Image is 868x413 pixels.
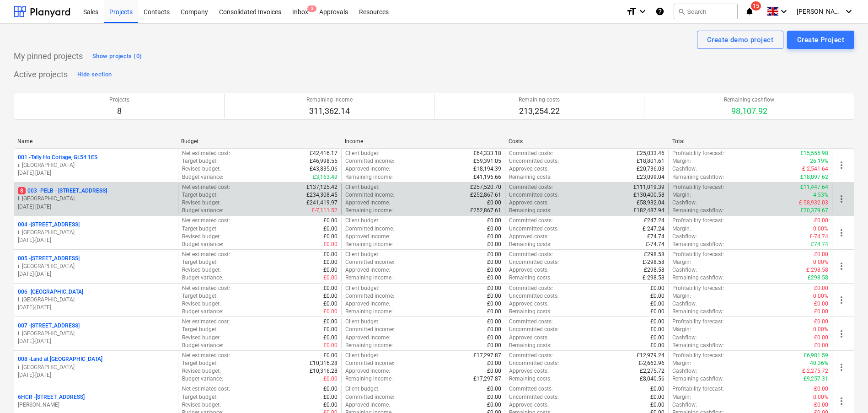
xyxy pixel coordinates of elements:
p: 8 [109,106,129,117]
p: £247.24 [644,217,664,225]
p: Net estimated cost : [182,284,230,292]
iframe: Chat Widget [822,369,868,413]
p: £11,447.64 [800,183,828,191]
p: Profitability forecast : [672,352,724,359]
p: Approved income : [345,233,390,241]
p: £0.00 [650,326,664,333]
p: Remaining cashflow : [672,173,724,181]
p: £111,019.39 [633,183,664,191]
p: Revised budget : [182,266,221,274]
p: Net estimated cost : [182,352,230,359]
p: £0.00 [487,217,501,225]
div: Create demo project [707,34,773,46]
p: Profitability forecast : [672,284,724,292]
i: keyboard_arrow_down [778,6,789,17]
p: Budget variance : [182,342,223,349]
p: £0.00 [323,292,338,300]
p: 4.53% [813,191,828,199]
p: £0.00 [487,284,501,292]
p: Approved income : [345,266,390,274]
p: £0.00 [650,284,664,292]
p: £-298.58 [806,266,828,274]
p: £0.00 [487,258,501,266]
p: £64,333.18 [473,150,501,157]
div: Budget [181,138,338,145]
p: £3,163.49 [313,173,338,181]
p: £0.00 [323,334,338,342]
p: £257,520.70 [470,183,501,191]
p: Approved income : [345,367,390,375]
p: Budget variance : [182,207,223,215]
p: £0.00 [323,300,338,308]
p: £0.00 [487,300,501,308]
p: £0.00 [323,352,338,359]
p: i. [GEOGRAPHIC_DATA] [18,263,174,270]
p: Budget variance : [182,308,223,316]
p: £-298.58 [643,258,664,266]
p: Committed costs : [509,251,553,258]
p: £0.00 [487,308,501,316]
p: Committed income : [345,258,394,266]
p: [DATE] - [DATE] [18,338,174,345]
p: £-247.24 [643,225,664,233]
p: i. [GEOGRAPHIC_DATA] [18,296,174,304]
p: 98,107.92 [724,106,774,117]
p: Margin : [672,292,691,300]
p: £0.00 [487,367,501,375]
p: £18,801.61 [637,157,664,165]
p: £74.74 [811,241,828,248]
p: Target budget : [182,191,218,199]
p: Committed costs : [509,352,553,359]
p: 006 - [GEOGRAPHIC_DATA] [18,288,83,296]
p: Client budget : [345,183,380,191]
p: £0.00 [814,284,828,292]
p: 40.36% [810,359,828,367]
p: £18,194.39 [473,165,501,173]
p: Committed income : [345,191,394,199]
p: Remaining costs : [509,207,552,215]
p: Projects [109,96,129,104]
p: £0.00 [323,266,338,274]
p: £0.00 [814,300,828,308]
p: £-2,662.96 [638,359,664,367]
i: format_size [626,6,637,17]
p: £0.00 [487,251,501,258]
p: £17,297.87 [473,352,501,359]
p: Net estimated cost : [182,183,230,191]
p: £6,981.59 [804,352,828,359]
p: Committed income : [345,157,394,165]
p: [PERSON_NAME] [18,401,174,409]
p: Budget variance : [182,375,223,383]
p: £10,316.28 [310,359,338,367]
p: Target budget : [182,326,218,333]
p: £0.00 [487,274,501,282]
p: Approved income : [345,199,390,207]
p: £182,487.94 [633,207,664,215]
p: Budget variance : [182,241,223,248]
p: Remaining income [306,96,353,104]
p: Remaining cashflow [724,96,774,104]
p: £10,316.28 [310,367,338,375]
p: £0.00 [814,334,828,342]
p: £0.00 [323,308,338,316]
div: 004 -[STREET_ADDRESS]i. [GEOGRAPHIC_DATA][DATE]-[DATE] [18,221,174,244]
p: Remaining income : [345,342,393,349]
p: Uncommitted costs : [509,359,559,367]
p: £0.00 [323,217,338,225]
p: Approved income : [345,300,390,308]
p: 213,254.22 [519,106,560,117]
p: £0.00 [323,241,338,248]
p: £0.00 [650,318,664,326]
p: Target budget : [182,258,218,266]
p: i. [GEOGRAPHIC_DATA] [18,161,174,169]
p: [DATE] - [DATE] [18,304,174,311]
p: £234,308.45 [306,191,338,199]
p: £241,419.97 [306,199,338,207]
p: £23,099.04 [637,173,664,181]
p: [DATE] - [DATE] [18,169,174,177]
p: 6HCR - [STREET_ADDRESS] [18,393,85,401]
p: £15,555.98 [800,150,828,157]
p: £0.00 [323,274,338,282]
p: Uncommitted costs : [509,191,559,199]
p: £0.00 [814,342,828,349]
